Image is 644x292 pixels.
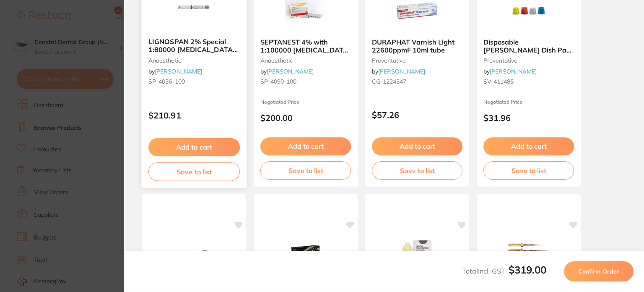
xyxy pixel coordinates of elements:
[372,57,462,64] small: preventative
[148,38,240,54] b: LIGNOSPAN 2% Special 1:80000 adrenalin 2.2ml 2xBox 50 Blue
[564,261,634,281] button: Confirm Order
[509,263,546,276] b: $319.00
[378,68,425,75] a: [PERSON_NAME]
[483,137,574,155] button: Add to cart
[483,113,574,123] p: $31.96
[483,57,574,64] small: preventative
[483,78,574,85] small: SV-411485
[260,68,314,75] span: by
[155,68,202,75] a: [PERSON_NAME]
[260,137,351,155] button: Add to cart
[260,113,351,123] p: $200.00
[260,99,351,105] small: Negotiated Price
[372,38,462,54] b: DURAPHAT Varnish Light 22600ppmF 10ml tube
[167,238,221,280] img: GAENIAL ANTERIOR Syringe A2 1 x 2.7ml (4.7g)
[372,110,462,120] p: $57.26
[372,68,425,75] span: by
[372,137,462,155] button: Add to cart
[260,78,351,85] small: SP-4090-100
[578,268,619,275] span: Confirm Order
[260,38,351,54] b: SEPTANEST 4% with 1:100000 adrenalin 2.2ml 2xBox 50 GOLD
[501,238,556,280] img: ProTaper Gold Rotary File Assorted SX-F3 25mm
[260,57,351,64] small: anaesthetic
[148,138,240,156] button: Add to cart
[148,68,202,75] span: by
[372,78,462,85] small: CG-1224347
[483,38,574,54] b: Disposable Dappen Dish Pack of 250
[260,161,351,180] button: Save to list
[483,99,574,105] small: Negotiated Price
[148,111,240,121] p: $210.91
[390,238,444,280] img: DENTIN CONDITIONER Liq 23.8ml Bottle 10% Polyacrylic Acid
[148,79,240,85] small: SP-4036-100
[148,162,240,181] button: Save to list
[148,57,240,64] small: anaesthetic
[462,267,546,275] span: Total Incl. GST
[267,68,314,75] a: [PERSON_NAME]
[490,68,537,75] a: [PERSON_NAME]
[483,161,574,180] button: Save to list
[372,161,462,180] button: Save to list
[278,232,333,274] img: GC GAENIAL ANTERIOR Syringe - Universal Composite - Shade A3 - 4.7g, 1-Pack
[483,68,537,75] span: by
